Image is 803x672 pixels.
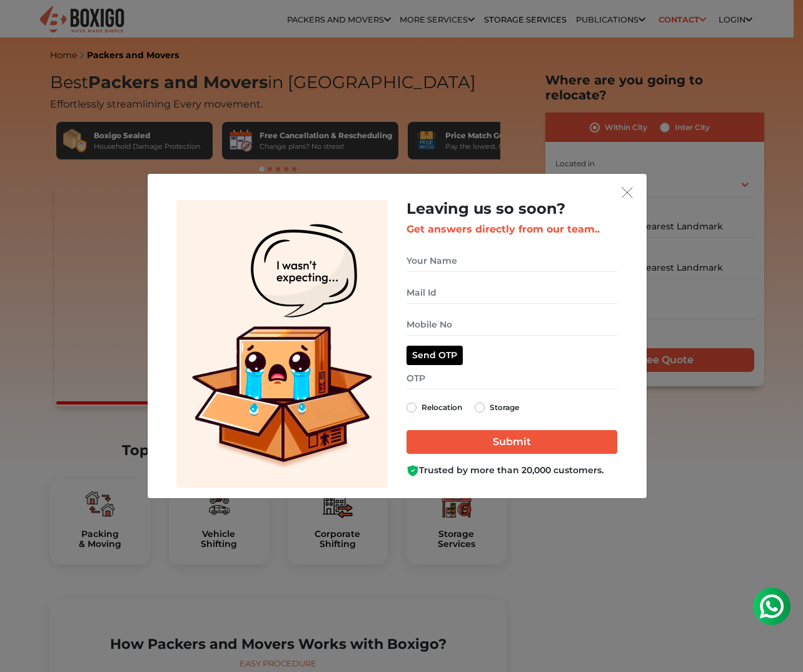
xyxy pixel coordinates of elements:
h2: Leaving us so soon? [407,200,617,218]
div: Trusted by more than 20,000 customers. [407,464,617,477]
input: Submit [407,430,617,454]
input: Mobile No [407,314,617,336]
img: exit [622,187,633,198]
label: Relocation [422,400,462,415]
label: Storage [490,400,519,415]
button: Send OTP [407,346,463,365]
h3: Get answers directly from our team.. [407,223,617,235]
input: Mail Id [407,282,617,304]
img: Boxigo Customer Shield [407,464,419,477]
input: Your Name [407,250,617,272]
img: whatsapp-icon.svg [13,13,38,38]
input: OTP [407,368,617,389]
img: Lead Welcome Image [176,200,388,488]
